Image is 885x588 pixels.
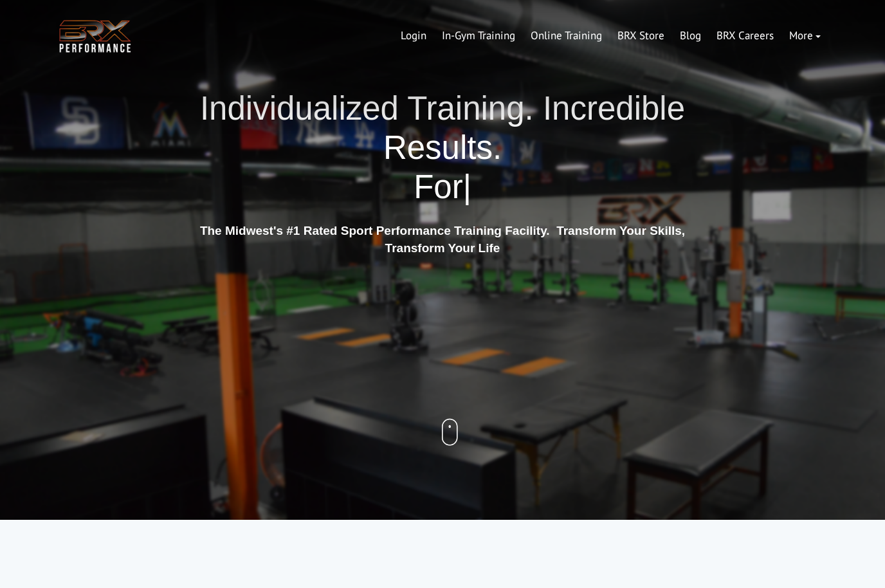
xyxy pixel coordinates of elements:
[523,21,610,51] a: Online Training
[414,169,463,205] span: For
[434,21,523,51] a: In-Gym Training
[195,89,690,207] h1: Individualized Training. Incredible Results.
[393,21,828,51] div: Navigation Menu
[610,21,672,51] a: BRX Store
[709,21,781,51] a: BRX Careers
[393,21,434,51] a: Login
[781,21,828,51] a: More
[672,21,709,51] a: Blog
[200,224,685,255] strong: The Midwest's #1 Rated Sport Performance Training Facility. Transform Your Skills, Transform Your...
[57,17,134,56] img: BRX Transparent Logo-2
[463,169,471,205] span: |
